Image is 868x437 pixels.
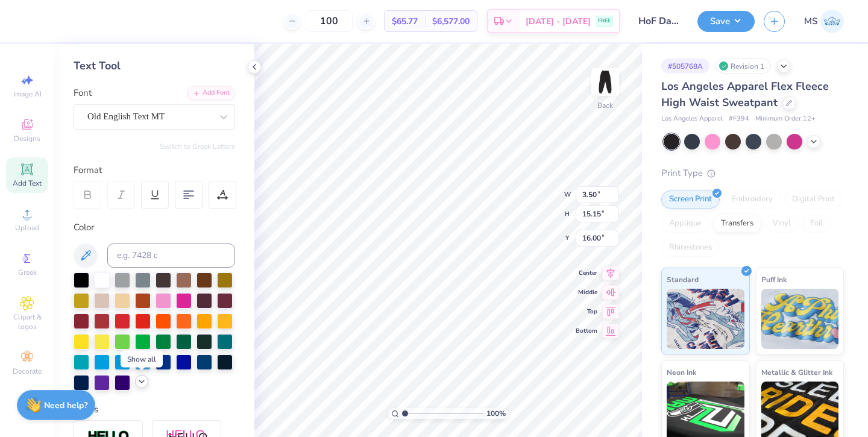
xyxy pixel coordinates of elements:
div: Text Tool [74,58,235,74]
span: Top [576,307,597,316]
div: Screen Print [661,190,720,209]
button: Switch to Greek Letters [160,142,235,151]
label: Font [74,86,92,100]
span: Decorate [13,366,42,376]
div: Revision 1 [715,58,771,74]
span: Upload [15,223,39,233]
img: Madeline Schoner [820,10,844,33]
div: Applique [661,215,709,233]
input: – – [306,10,353,32]
input: e.g. 7428 c [107,244,235,268]
div: Embroidery [723,190,781,209]
div: Rhinestones [661,239,720,257]
img: Puff Ink [761,289,839,349]
div: Add Font [187,86,235,100]
div: Foil [802,215,831,233]
div: Digital Print [784,190,843,209]
span: $6,577.00 [432,15,470,28]
strong: Need help? [44,400,87,411]
div: Styles [74,403,235,417]
span: Middle [576,288,597,297]
img: Back [593,70,617,94]
span: Puff Ink [761,273,787,286]
span: Clipart & logos [6,312,48,332]
div: Color [74,221,235,234]
span: # F394 [729,114,749,124]
span: Los Angeles Apparel Flex Fleece High Waist Sweatpant [661,79,829,110]
button: Save [697,11,755,32]
span: MS [804,14,817,28]
span: Center [576,269,597,277]
span: Metallic & Glitter Ink [761,366,832,379]
div: Print Type [661,166,844,180]
div: Back [597,100,613,111]
span: Designs [14,134,40,143]
span: Greek [18,268,37,277]
img: Standard [667,289,744,349]
div: Format [74,163,236,177]
div: Show all [121,351,163,368]
div: Vinyl [765,215,799,233]
div: Transfers [713,215,761,233]
input: Untitled Design [629,9,688,33]
a: MS [804,10,844,33]
span: $65.77 [392,15,418,28]
span: Minimum Order: 12 + [755,114,816,124]
span: Bottom [576,327,597,335]
span: Add Text [13,178,42,188]
span: 100 % [486,408,506,419]
span: Image AI [13,89,42,99]
span: Standard [667,273,699,286]
span: Los Angeles Apparel [661,114,723,124]
span: [DATE] - [DATE] [526,15,591,28]
span: FREE [598,17,611,25]
span: Neon Ink [667,366,696,379]
div: # 505768A [661,58,709,74]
